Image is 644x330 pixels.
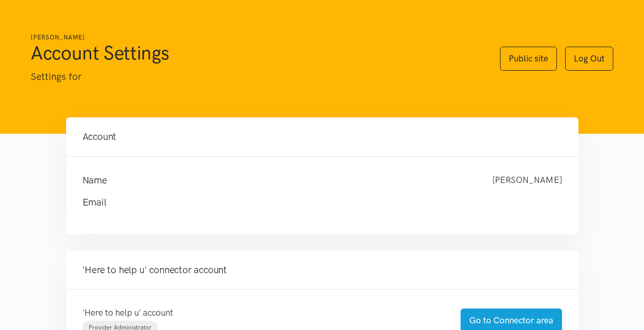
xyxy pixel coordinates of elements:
[31,40,480,65] h1: Account Settings
[82,306,440,320] p: 'Here to help u' account
[31,33,480,43] h6: [PERSON_NAME]
[31,69,480,85] p: Settings for
[82,195,542,210] h4: Email
[500,47,557,71] a: Public site
[565,47,613,71] a: Log Out
[82,263,562,277] h4: 'Here to help u' connector account
[82,130,562,144] h4: Account
[482,173,572,188] div: [PERSON_NAME]
[82,173,472,188] h4: Name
